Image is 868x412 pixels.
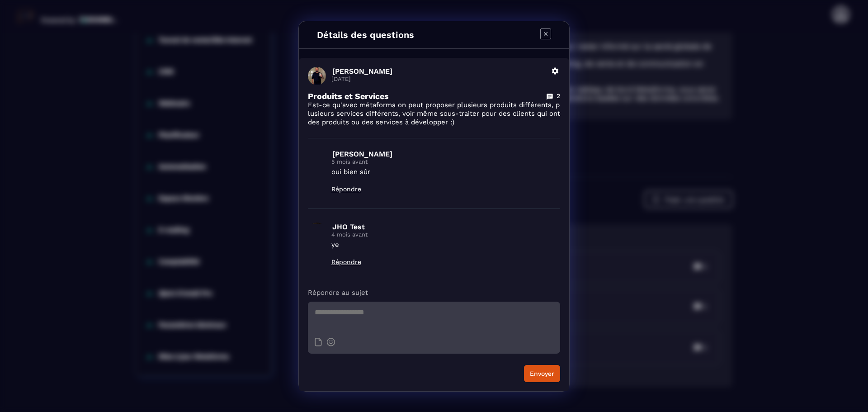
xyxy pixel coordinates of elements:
[308,101,560,127] p: Est-ce qu'avec métaforma on peut proposer plusieurs produits différents, plusieurs services diffé...
[332,67,546,76] p: [PERSON_NAME]
[332,223,560,231] p: JHO Test
[557,92,560,100] p: 2
[317,29,414,40] h4: Détails des questions
[331,231,560,238] p: 4 mois avant
[331,185,560,193] p: Répondre
[331,167,560,176] p: oui bien sûr
[308,288,560,297] p: Répondre au sujet
[332,150,560,158] p: [PERSON_NAME]
[308,91,389,101] p: Produits et Services
[331,258,560,265] p: Répondre
[331,76,546,82] p: [DATE]
[524,365,560,382] button: Envoyer
[331,240,560,249] p: ye
[331,158,560,165] p: 5 mois avant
